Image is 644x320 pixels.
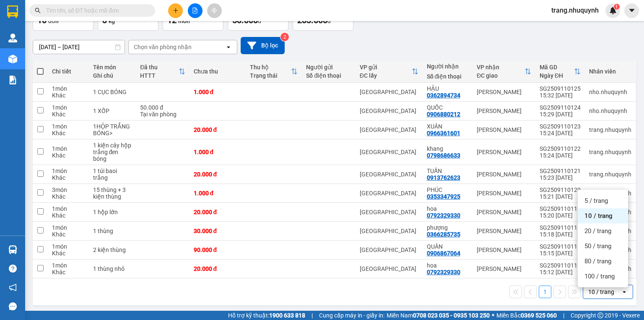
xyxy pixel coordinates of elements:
[306,64,351,71] div: Người gửi
[280,33,289,41] sup: 2
[540,212,581,219] div: 15:20 [DATE]
[327,18,331,24] span: đ
[589,108,631,114] div: nho.nhuquynh
[540,250,581,257] div: 15:15 [DATE]
[52,111,85,118] div: Khác
[588,288,614,296] div: 10 / trang
[427,262,468,269] div: hoa
[427,205,468,212] div: hoa
[427,168,468,174] div: TUẤN
[540,186,581,193] div: SG2509110120
[52,123,85,130] div: 1 món
[52,224,85,231] div: 1 món
[360,171,418,178] div: [GEOGRAPHIC_DATA]
[52,85,85,92] div: 1 món
[477,209,531,215] div: [PERSON_NAME]
[360,72,412,79] div: ĐC lấy
[473,60,535,83] th: Toggle SortBy
[427,145,468,152] div: khang
[241,37,285,54] button: Bộ lọc
[427,85,468,92] div: HẬU
[9,265,17,273] span: question-circle
[9,302,17,310] span: message
[246,60,302,83] th: Toggle SortBy
[584,197,608,205] span: 5 / trang
[540,224,581,231] div: SG2509110118
[621,289,628,295] svg: open
[540,72,574,79] div: Ngày ĐH
[545,5,605,16] span: trang.nhuquynh
[93,228,132,234] div: 1 thùng
[306,72,351,79] div: Số điện thoại
[540,193,581,200] div: 15:21 [DATE]
[540,145,581,152] div: SG2509110122
[427,243,468,250] div: QUÂN
[427,231,460,238] div: 0366285735
[584,272,615,281] span: 100 / trang
[3,52,55,60] span: [PERSON_NAME]:
[52,193,85,200] div: Khác
[563,311,564,320] span: |
[192,8,198,13] span: file-add
[427,193,460,200] div: 0353347925
[52,92,85,99] div: Khác
[477,149,531,155] div: [PERSON_NAME]
[427,152,460,159] div: 0798686633
[52,104,85,111] div: 1 món
[540,152,581,159] div: 15:24 [DATE]
[589,171,631,178] div: trang.nhuquynh
[584,227,611,235] span: 20 / trang
[52,262,85,269] div: 1 món
[597,312,603,318] span: copyright
[109,18,115,24] span: kg
[578,190,628,287] ul: Menu
[8,245,17,254] img: warehouse-icon
[427,174,460,181] div: 0913762623
[194,228,241,234] div: 30.000 đ
[52,130,85,136] div: Khác
[477,108,531,114] div: [PERSON_NAME]
[9,283,17,291] span: notification
[52,174,85,181] div: Khác
[211,8,217,13] span: aim
[360,89,418,95] div: [GEOGRAPHIC_DATA]
[614,4,620,10] sup: 1
[609,7,617,14] img: icon-new-feature
[93,186,132,200] div: 15 thùng + 3 kiện thùng
[52,269,85,275] div: Khác
[589,149,631,155] div: trang.nhuquynh
[93,89,132,95] div: 1 CỤC BÓNG
[319,311,384,320] span: Cung cấp máy in - giấy in:
[140,72,178,79] div: HTTT
[360,190,418,197] div: [GEOGRAPHIC_DATA]
[194,209,241,215] div: 20.000 đ
[225,44,232,50] svg: open
[427,104,468,111] div: QUỐC
[93,265,132,272] div: 1 thùng nhỏ
[140,111,185,118] div: Tại văn phòng
[93,123,132,136] div: 1HỘP TRẮNG BÓNG>
[250,64,291,71] div: Thu hộ
[477,64,525,71] div: VP nhận
[427,212,460,219] div: 0792329330
[33,40,125,54] input: Select a date range.
[52,205,85,212] div: 1 món
[35,8,41,13] span: search
[102,15,107,25] span: 0
[8,76,17,84] img: solution-icon
[589,89,631,95] div: nho.nhuquynh
[52,68,85,75] div: Chi tiết
[312,311,313,320] span: |
[360,126,418,133] div: [GEOGRAPHIC_DATA]
[360,209,418,215] div: [GEOGRAPHIC_DATA]
[539,286,551,298] button: 1
[360,228,418,234] div: [GEOGRAPHIC_DATA]
[269,312,305,319] strong: 1900 633 818
[3,30,122,51] p: VP [GEOGRAPHIC_DATA]:
[624,3,639,18] button: caret-down
[140,104,185,111] div: 50.000 đ
[194,171,241,178] div: 20.000 đ
[167,15,177,25] span: 12
[52,243,85,250] div: 1 món
[427,250,460,257] div: 0906867064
